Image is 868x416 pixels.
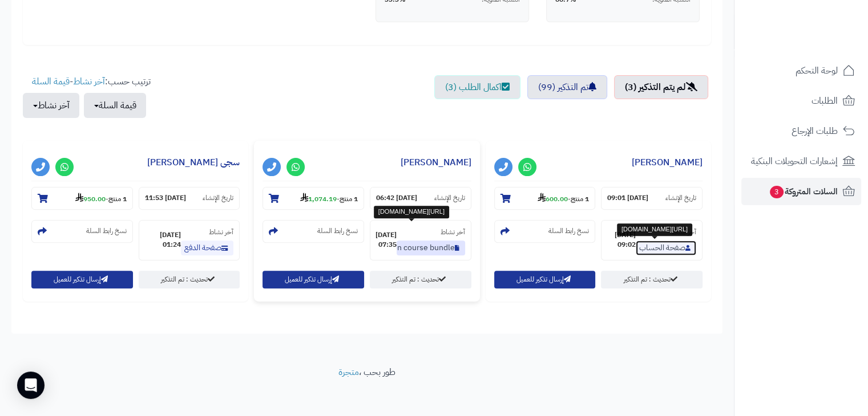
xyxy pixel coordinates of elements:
a: تحديث : تم التذكير [370,271,471,288]
a: [PERSON_NAME] [401,156,471,169]
section: 1 منتج-1,074.19 [263,187,364,210]
button: قيمة السلة [84,93,146,118]
a: الطلبات [741,87,861,115]
strong: 1 منتج [108,194,127,204]
small: تاريخ الإنشاء [665,193,696,203]
small: نسخ رابط السلة [86,226,127,236]
a: self development integrated motivation course bundle [397,240,465,255]
span: لوحة التحكم [796,63,838,79]
small: آخر نشاط [441,227,465,237]
section: نسخ رابط السلة [31,220,133,243]
small: نسخ رابط السلة [548,226,589,236]
div: Open Intercom Messenger [17,372,45,399]
a: إشعارات التحويلات البنكية [741,148,861,175]
button: آخر نشاط [23,93,79,118]
small: آخر نشاط [209,227,233,237]
a: صفحة الحساب [636,240,696,255]
small: نسخ رابط السلة [317,226,358,236]
strong: [DATE] 01:24 [145,230,181,250]
button: إرسال تذكير للعميل [494,271,596,288]
img: logo-2.png [790,9,857,32]
strong: 1 منتج [571,194,589,204]
a: طلبات الإرجاع [741,117,861,145]
section: 1 منتج-600.00 [494,187,596,210]
a: آخر نشاط [73,75,105,88]
strong: [DATE] 09:02 [607,230,636,250]
span: إشعارات التحويلات البنكية [751,153,838,169]
strong: 600.00 [538,194,568,204]
a: تحديث : تم التذكير [139,271,240,288]
small: - [300,193,358,204]
div: [URL][DOMAIN_NAME] [374,206,449,218]
a: سجى [PERSON_NAME] [147,156,240,169]
span: طلبات الإرجاع [792,123,838,139]
a: تم التذكير (99) [527,75,607,99]
span: الطلبات [812,93,838,109]
a: لوحة التحكم [741,57,861,84]
a: صفحة الدفع [181,240,233,255]
section: نسخ رابط السلة [263,220,364,243]
div: [URL][DOMAIN_NAME] [617,223,692,236]
small: تاريخ الإنشاء [434,193,465,203]
a: السلات المتروكة3 [741,178,861,205]
span: 3 [769,185,784,199]
button: إرسال تذكير للعميل [31,271,133,288]
small: - [75,193,127,204]
button: إرسال تذكير للعميل [263,271,364,288]
small: - [538,193,589,204]
strong: 1 منتج [340,194,358,204]
strong: [DATE] 11:53 [145,193,186,203]
a: تحديث : تم التذكير [601,271,703,288]
a: متجرة [338,365,359,379]
section: 1 منتج-950.00 [31,187,133,210]
strong: 1,074.19 [300,194,337,204]
strong: [DATE] 06:42 [376,193,417,203]
a: لم يتم التذكير (3) [614,75,708,99]
ul: ترتيب حسب: - [23,75,151,118]
a: قيمة السلة [32,75,70,88]
section: نسخ رابط السلة [494,220,596,243]
strong: 950.00 [75,194,106,204]
a: [PERSON_NAME] [632,156,703,169]
strong: [DATE] 07:35 [376,230,397,250]
small: تاريخ الإنشاء [203,193,233,203]
span: السلات المتروكة [769,183,838,199]
a: اكمال الطلب (3) [434,75,520,99]
strong: [DATE] 09:01 [607,193,648,203]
